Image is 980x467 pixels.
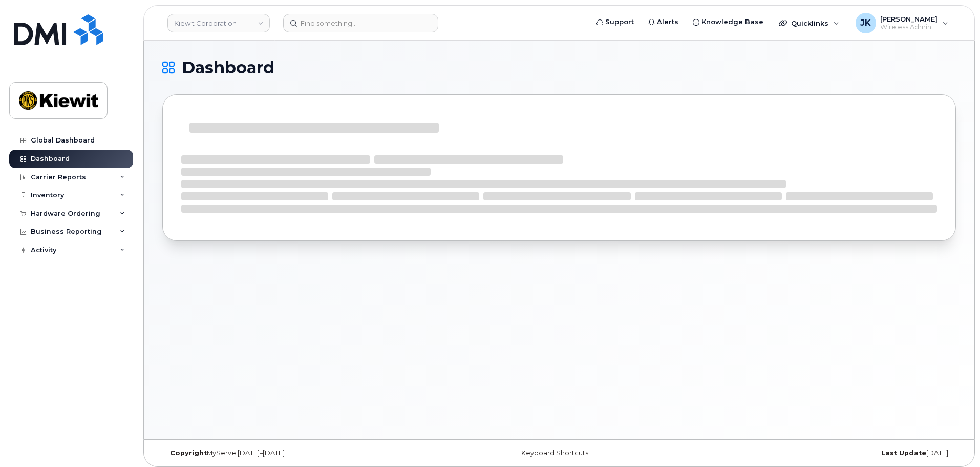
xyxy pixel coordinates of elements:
[170,449,207,457] strong: Copyright
[521,449,588,457] a: Keyboard Shortcuts
[162,449,427,457] div: MyServe [DATE]–[DATE]
[182,60,274,75] span: Dashboard
[881,449,926,457] strong: Last Update
[691,449,956,457] div: [DATE]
